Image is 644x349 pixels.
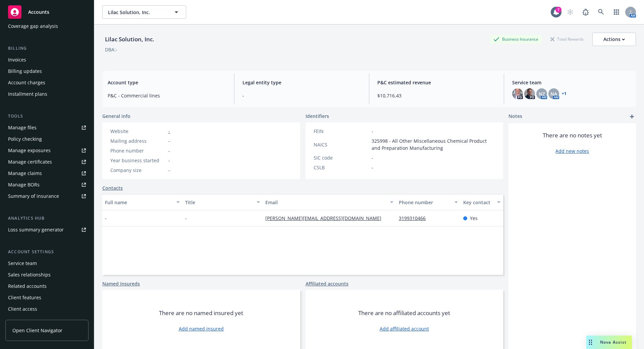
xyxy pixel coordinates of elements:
div: Billing updates [8,66,42,77]
img: photo [524,88,535,99]
a: Invoices [5,54,89,65]
div: Client features [8,292,41,303]
span: Service team [512,79,631,86]
div: Email [265,199,386,206]
div: Full name [105,199,172,206]
div: Loss summary generator [8,224,64,235]
span: Yes [470,215,478,222]
a: Named insureds [102,280,140,287]
a: Manage exposures [5,145,89,156]
button: Phone number [396,194,460,210]
span: - [372,154,373,161]
span: There are no named insured yet [159,309,243,317]
div: Invoices [8,54,26,65]
div: CSLB [314,164,369,171]
a: Sales relationships [5,269,89,280]
div: Installment plans [8,89,47,99]
div: SIC code [314,154,369,161]
a: Policy checking [5,134,89,144]
a: Add named insured [179,325,224,332]
div: Client access [8,304,37,314]
div: Manage files [8,122,37,133]
div: Manage certificates [8,157,52,167]
div: Drag to move [586,336,595,349]
button: Actions [592,33,636,46]
a: Manage claims [5,168,89,179]
span: - [168,147,170,154]
a: Service team [5,258,89,269]
a: Add affiliated account [380,325,429,332]
a: Client access [5,304,89,314]
div: FEIN [314,128,369,135]
a: +1 [562,92,567,96]
span: General info [102,113,130,120]
div: Account charges [8,77,45,88]
div: Website [110,128,166,135]
div: Analytics hub [5,215,89,222]
a: 3199310466 [399,215,431,221]
div: DBA: - [105,46,117,53]
div: Billing [5,45,89,52]
div: Lilac Solution, Inc. [102,35,157,44]
a: Account charges [5,77,89,88]
span: - [243,92,361,99]
span: P&C estimated revenue [377,79,496,86]
span: - [372,128,373,135]
button: Key contact [461,194,503,210]
a: add [628,113,636,121]
div: Service team [8,258,37,269]
span: Nova Assist [600,339,627,345]
span: Identifiers [306,113,329,120]
button: Full name [102,194,182,210]
span: Legal entity type [243,79,361,86]
span: Notes [508,113,522,121]
a: Manage certificates [5,157,89,167]
div: Sales relationships [8,269,51,280]
button: Nova Assist [586,336,632,349]
div: Summary of insurance [8,191,59,202]
a: Client features [5,292,89,303]
div: Policy checking [8,134,42,144]
span: Lilac Solution, Inc. [108,9,166,16]
a: [PERSON_NAME][EMAIL_ADDRESS][DOMAIN_NAME] [265,215,387,221]
a: Coverage gap analysis [5,21,89,32]
div: Phone number [110,147,166,154]
span: There are no notes yet [543,131,602,139]
span: 325998 - All Other Miscellaneous Chemical Product and Preparation Manufacturing [372,137,495,151]
div: Mailing address [110,137,166,144]
a: - [168,128,170,134]
div: Phone number [399,199,450,206]
a: Search [594,5,608,19]
span: - [372,164,373,171]
span: Account type [108,79,226,86]
div: Related accounts [8,281,47,292]
button: Email [263,194,396,210]
div: Actions [603,33,625,46]
a: Add new notes [555,147,589,155]
a: Report a Bug [579,5,592,19]
span: - [168,167,170,174]
a: Loss summary generator [5,224,89,235]
div: Key contact [463,199,493,206]
span: NA [550,90,557,97]
div: Coverage gap analysis [8,21,58,32]
div: Account settings [5,249,89,255]
div: Manage BORs [8,179,40,190]
a: Manage BORs [5,179,89,190]
div: Company size [110,167,166,174]
button: Lilac Solution, Inc. [102,5,186,19]
div: Business Insurance [490,35,542,43]
a: Switch app [610,5,623,19]
div: Year business started [110,157,166,164]
span: - [168,137,170,144]
span: P&C - Commercial lines [108,92,226,99]
div: Total Rewards [547,35,587,43]
a: Affiliated accounts [306,280,348,287]
div: Title [185,199,253,206]
span: NZ [539,90,545,97]
img: photo [512,88,523,99]
span: $10,716.43 [377,92,496,99]
a: Contacts [102,184,123,191]
a: Related accounts [5,281,89,292]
